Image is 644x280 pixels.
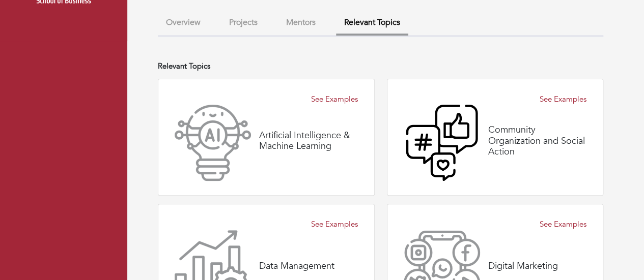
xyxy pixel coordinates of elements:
h4: Data Management [259,261,334,272]
button: Relevant Topics [336,12,408,36]
h4: Community Organization and Social Action [488,125,587,158]
a: See Examples [311,219,358,230]
a: See Examples [540,94,586,105]
button: Projects [221,12,266,34]
button: Mentors [278,12,324,34]
button: Overview [158,12,209,34]
a: See Examples [540,219,586,230]
h4: Artificial Intelligence & Machine Learning [259,130,358,152]
a: See Examples [311,94,358,105]
h6: Relevant Topics [158,61,603,71]
h4: Digital Marketing [488,261,558,272]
